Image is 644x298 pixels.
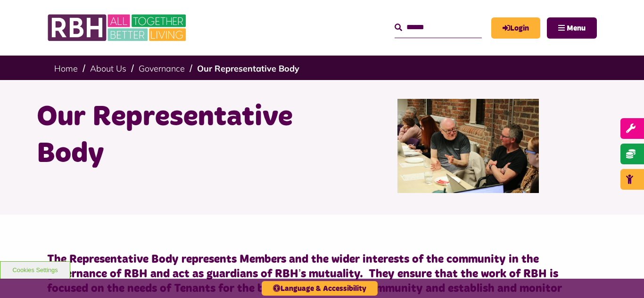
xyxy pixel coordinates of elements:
a: Our Representative Body [197,63,299,74]
a: Governance [139,63,185,74]
a: MyRBH [491,17,540,39]
button: Navigation [547,17,597,39]
img: RBH [47,9,189,46]
button: Language & Accessibility [262,281,378,296]
img: Rep Body [397,99,539,193]
span: Menu [567,24,586,32]
a: Home [54,63,78,74]
h1: Our Representative Body [37,99,315,172]
a: About Us [90,63,126,74]
iframe: Netcall Web Assistant for live chat [602,256,644,298]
